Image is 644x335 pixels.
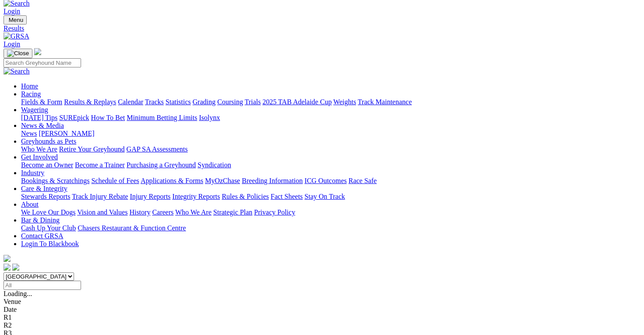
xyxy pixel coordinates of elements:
a: Get Involved [21,153,58,161]
div: Get Involved [21,161,640,169]
span: Menu [9,17,23,23]
a: Applications & Forms [141,177,203,184]
a: News [21,130,37,137]
a: SUREpick [59,114,89,121]
a: Results [4,25,640,32]
input: Select date [4,281,81,290]
a: Coursing [217,98,243,106]
a: About [21,201,39,208]
a: Retire Your Greyhound [59,145,125,153]
a: Minimum Betting Limits [127,114,197,121]
a: [DATE] Tips [21,114,57,121]
a: News & Media [21,122,64,129]
a: Greyhounds as Pets [21,138,76,145]
button: Toggle navigation [4,15,27,25]
a: Isolynx [199,114,220,121]
a: Become an Owner [21,161,73,169]
a: Become a Trainer [75,161,125,169]
a: Statistics [166,98,191,106]
a: Racing [21,90,41,98]
a: Fact Sheets [271,193,303,200]
a: Fields & Form [21,98,62,106]
a: Login [4,7,20,15]
img: GRSA [4,32,29,40]
a: Breeding Information [242,177,303,184]
a: Home [21,82,38,90]
img: logo-grsa-white.png [34,48,41,55]
button: Toggle navigation [4,49,32,58]
div: Racing [21,98,640,106]
a: ICG Outcomes [304,177,347,184]
a: GAP SA Assessments [127,145,188,153]
a: Syndication [198,161,231,169]
a: MyOzChase [205,177,240,184]
a: Track Injury Rebate [72,193,128,200]
a: Race Safe [348,177,376,184]
a: Weights [333,98,356,106]
a: 2025 TAB Adelaide Cup [262,98,332,106]
a: Login To Blackbook [21,240,79,247]
a: Industry [21,169,44,176]
a: Rules & Policies [222,193,269,200]
a: Cash Up Your Club [21,224,76,232]
div: Greyhounds as Pets [21,145,640,153]
a: Chasers Restaurant & Function Centre [78,224,186,232]
a: Vision and Values [77,208,127,216]
div: Care & Integrity [21,193,640,201]
a: Injury Reports [130,193,170,200]
img: Search [4,67,30,75]
a: How To Bet [91,114,125,121]
input: Search [4,58,81,67]
div: News & Media [21,130,640,138]
img: logo-grsa-white.png [4,255,11,262]
a: Grading [193,98,216,106]
a: Who We Are [21,145,57,153]
a: Bookings & Scratchings [21,177,89,184]
a: Contact GRSA [21,232,63,240]
a: Results & Replays [64,98,116,106]
div: Industry [21,177,640,185]
span: Loading... [4,290,32,297]
a: We Love Our Dogs [21,208,75,216]
img: twitter.svg [12,264,19,271]
a: Careers [152,208,173,216]
a: Wagering [21,106,48,113]
div: Venue [4,298,640,306]
div: Bar & Dining [21,224,640,232]
a: Stewards Reports [21,193,70,200]
a: Who We Are [175,208,212,216]
a: Care & Integrity [21,185,67,192]
div: Wagering [21,114,640,122]
a: Track Maintenance [358,98,412,106]
img: Close [7,50,29,57]
a: History [129,208,150,216]
a: Trials [244,98,261,106]
a: Tracks [145,98,164,106]
img: facebook.svg [4,264,11,271]
a: [PERSON_NAME] [39,130,94,137]
div: R1 [4,314,640,321]
a: Login [4,40,20,48]
a: Stay On Track [304,193,345,200]
a: Calendar [118,98,143,106]
a: Privacy Policy [254,208,295,216]
div: R2 [4,321,640,329]
div: Date [4,306,640,314]
a: Bar & Dining [21,216,60,224]
a: Strategic Plan [213,208,252,216]
a: Integrity Reports [172,193,220,200]
a: Schedule of Fees [91,177,139,184]
a: Purchasing a Greyhound [127,161,196,169]
div: About [21,208,640,216]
